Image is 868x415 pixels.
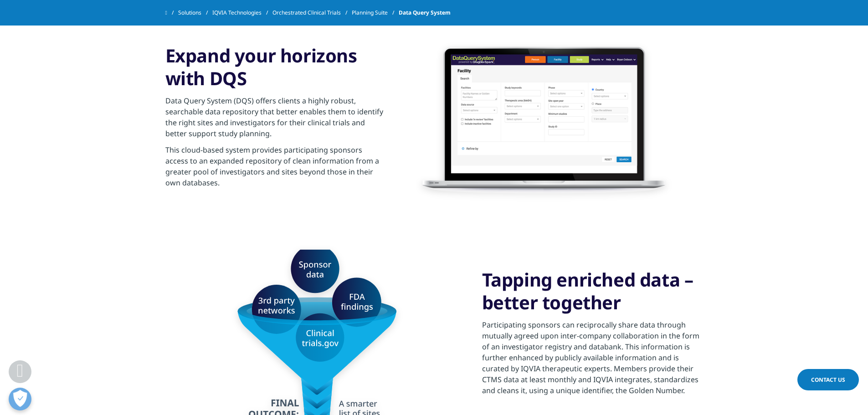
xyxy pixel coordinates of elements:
[797,369,859,390] a: Contact Us
[178,5,212,21] a: Solutions
[482,268,703,314] h3: Tapping enriched data – better together
[482,319,703,401] p: Participating sponsors can reciprocally share data through mutually agreed upon inter-company col...
[352,5,399,21] a: Planning Suite
[811,376,845,384] span: Contact Us
[165,144,386,194] p: This cloud-based system provides participating sponsors access to an expanded repository of clean...
[165,44,386,90] h3: Expand your horizons with DQS
[165,95,386,144] p: Data Query System (DQS) offers clients a highly robust, searchable data repository that better en...
[272,5,352,21] a: Orchestrated Clinical Trials
[212,5,272,21] a: IQVIA Technologies
[399,5,451,21] span: Data Query System
[9,388,31,410] button: Open Preferences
